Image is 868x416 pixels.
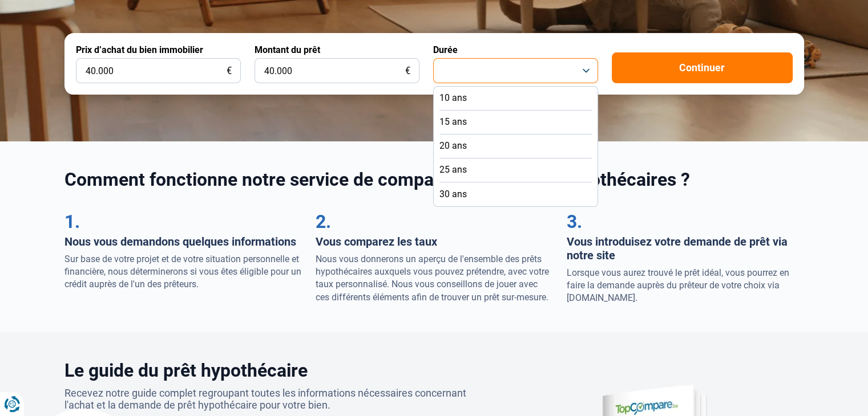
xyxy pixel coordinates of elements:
label: Prix d’achat du bien immobilier [76,44,203,55]
span: 3. [567,211,582,233]
p: Nous vous donnerons un aperçu de l'ensemble des prêts hypothécaires auxquels vous pouvez prétendr... [316,253,553,304]
label: Durée [433,44,458,55]
span: 20 ans [439,140,467,152]
span: 2. [316,211,331,233]
h2: Comment fonctionne notre service de comparaison de prêts hypothécaires ? [64,169,804,190]
span: 25 ans [439,164,467,176]
h3: Vous introduisez votre demande de prêt via notre site [567,235,804,262]
p: Lorsque vous aurez trouvé le prêt idéal, vous pourrez en faire la demande auprès du prêteur de vo... [567,267,804,305]
h3: Nous vous demandons quelques informations [64,235,302,248]
span: 30 ans [439,188,467,201]
p: Recevez notre guide complet regroupant toutes les informations nécessaires concernant l'achat et ... [64,387,490,411]
span: € [405,66,410,76]
span: 1. [64,211,80,233]
span: 10 ans [439,92,467,104]
span: € [227,66,232,76]
span: 15 ans [439,116,467,128]
h2: Le guide du prêt hypothécaire [64,360,490,381]
label: Montant du prêt [255,44,320,55]
h3: Vous comparez les taux [316,235,553,248]
button: Continuer [612,52,793,83]
p: Sur base de votre projet et de votre situation personnelle et financière, nous déterminerons si v... [64,253,302,291]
